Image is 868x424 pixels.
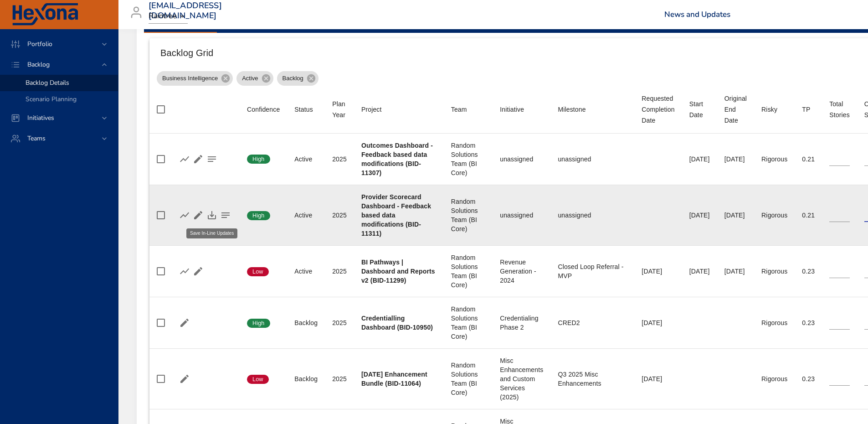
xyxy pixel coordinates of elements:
[500,356,543,402] div: Misc Enhancements and Custom Services (2025)
[361,104,382,115] div: Project
[20,40,60,48] span: Portfolio
[558,104,627,115] span: Milestone
[361,104,437,115] span: Project
[361,259,435,284] b: BI Pathways | Dashboard and Reports v2 (BID-11299)
[277,71,318,86] div: Backlog
[247,268,269,276] span: Low
[332,211,347,220] div: 2025
[724,155,747,164] div: [DATE]
[157,74,223,83] span: Business Intelligence
[689,267,710,276] div: [DATE]
[205,152,219,166] button: Project Notes
[277,74,309,83] span: Backlog
[451,141,485,177] div: Random Solutions Team (BI Core)
[178,208,191,222] button: Show Burnup
[642,374,674,383] div: [DATE]
[689,98,710,120] div: Start Date
[761,104,777,115] div: Risky
[689,98,710,120] div: Sort
[724,93,747,126] div: Original End Date
[178,372,191,386] button: Edit Project Details
[500,104,524,115] div: Sort
[558,262,627,280] div: Closed Loop Referral - MVP
[451,104,485,115] span: Team
[294,104,313,115] div: Status
[451,361,485,397] div: Random Solutions Team (BI Core)
[802,104,810,115] div: TP
[451,305,485,341] div: Random Solutions Team (BI Core)
[802,104,810,115] div: Sort
[149,1,222,21] h3: [EMAIL_ADDRESS][DOMAIN_NAME]
[500,104,524,115] div: Initiative
[20,60,57,69] span: Backlog
[149,9,188,24] div: Raintree
[20,134,53,143] span: Teams
[178,264,191,278] button: Show Burnup
[558,318,627,327] div: CRED2
[689,155,710,164] div: [DATE]
[802,155,815,164] div: 0.21
[26,78,69,87] span: Backlog Details
[11,3,79,26] img: Hexona
[558,104,586,115] div: Milestone
[332,374,347,383] div: 2025
[500,211,543,220] div: unassigned
[294,374,318,383] div: Backlog
[451,104,467,115] div: Sort
[761,155,787,164] div: Rigorous
[500,104,543,115] span: Initiative
[558,370,627,388] div: Q3 2025 Misc Enhancements
[451,253,485,290] div: Random Solutions Team (BI Core)
[642,93,674,126] div: Requested Completion Date
[20,114,62,122] span: Initiatives
[361,104,382,115] div: Sort
[761,211,787,220] div: Rigorous
[294,155,318,164] div: Active
[724,93,747,126] div: Sort
[558,155,627,164] div: unassigned
[247,319,270,327] span: High
[332,318,347,327] div: 2025
[26,95,77,103] span: Scenario Planning
[361,371,427,387] b: [DATE] Enhancement Bundle (BID-11064)
[829,98,850,120] div: Sort
[332,98,347,120] div: Plan Year
[642,318,674,327] div: [DATE]
[802,104,815,115] span: TP
[761,318,787,327] div: Rigorous
[761,104,777,115] div: Sort
[361,142,433,176] b: Outcomes Dashboard - Feedback based data modifications (BID-11307)
[191,264,205,278] button: Edit Project Details
[802,211,815,220] div: 0.21
[558,211,627,220] div: unassigned
[247,104,280,115] div: Confidence
[802,318,815,327] div: 0.23
[247,375,269,383] span: Low
[247,155,270,163] span: High
[178,316,191,330] button: Edit Project Details
[247,212,270,220] span: High
[802,374,815,383] div: 0.23
[294,104,318,115] span: Status
[642,267,674,276] div: [DATE]
[642,93,674,126] div: Sort
[294,267,318,276] div: Active
[294,318,318,327] div: Backlog
[247,104,280,115] div: Sort
[178,152,191,166] button: Show Burnup
[191,152,205,166] button: Edit Project Details
[802,267,815,276] div: 0.23
[500,258,543,285] div: Revenue Generation - 2024
[294,211,318,220] div: Active
[236,71,273,86] div: Active
[157,71,233,86] div: Business Intelligence
[361,193,431,237] b: Provider Scorecard Dashboard - Feedback based data modifications (BID-11311)
[664,9,730,20] a: News and Updates
[761,267,787,276] div: Rigorous
[829,98,850,120] span: Total Stories
[451,104,467,115] div: Team
[332,98,347,120] div: Sort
